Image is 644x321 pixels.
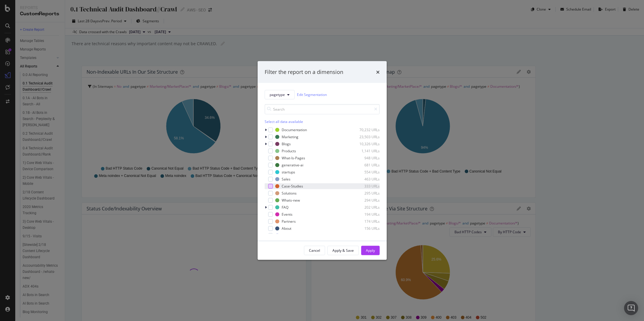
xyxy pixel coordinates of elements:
[351,212,380,217] div: 194 URLs
[282,127,307,132] div: Documentation
[351,219,380,224] div: 174 URLs
[265,104,380,114] input: Search
[351,141,380,146] div: 10,326 URLs
[282,191,297,196] div: Solutions
[376,68,380,76] div: times
[366,248,375,253] div: Apply
[304,246,325,255] button: Cancel
[282,226,291,231] div: About
[351,148,380,153] div: 1,141 URLs
[351,198,380,203] div: 294 URLs
[258,61,387,260] div: modal
[282,163,303,168] div: generative-ai
[265,68,343,76] div: Filter the report on a dimension
[282,184,303,189] div: Case-Studies
[282,156,305,160] div: What-Is-Pages
[351,177,380,182] div: 463 URLs
[282,170,295,175] div: startups
[282,219,296,224] div: Partners
[624,301,638,315] div: Open Intercom Messenger
[309,248,320,253] div: Cancel
[282,141,291,146] div: Blogs
[282,148,296,153] div: Products
[282,212,293,217] div: Events
[351,226,380,231] div: 156 URLs
[351,170,380,175] div: 554 URLs
[361,246,380,255] button: Apply
[351,233,380,238] div: 149 URLs
[351,191,380,196] div: 295 URLs
[282,134,298,139] div: Marketing
[282,233,298,238] div: Industries
[270,92,285,97] span: pagetype
[351,127,380,132] div: 70,232 URLs
[282,198,300,203] div: Whats-new
[297,92,327,98] a: Edit Segmentation
[327,246,359,255] button: Apply & Save
[351,156,380,160] div: 948 URLs
[282,177,290,182] div: Sales
[265,90,295,99] button: pagetype
[351,134,380,139] div: 23,503 URLs
[351,205,380,210] div: 202 URLs
[332,248,354,253] div: Apply & Save
[265,119,380,124] div: Select all data available
[282,205,288,210] div: FAQ
[351,184,380,189] div: 333 URLs
[351,163,380,168] div: 681 URLs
